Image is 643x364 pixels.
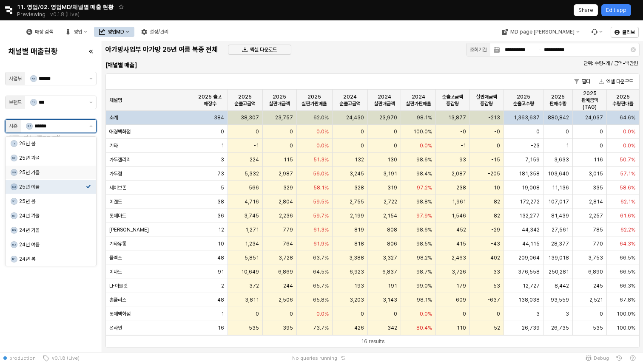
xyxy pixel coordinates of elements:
[94,27,134,37] div: 영업MD
[600,142,603,149] span: 0
[361,310,364,317] span: 0
[461,142,466,149] span: -1
[531,142,540,149] span: -23
[522,184,540,191] span: 19,008
[384,198,397,205] span: 2,722
[19,241,86,248] div: 24년 여름
[416,170,432,177] span: 98.4%
[221,156,224,163] span: 3
[218,240,224,247] span: 10
[473,93,500,107] span: 실판매금액 증감량
[379,114,397,121] span: 23,970
[388,282,397,289] span: 191
[417,296,432,303] span: 98.1%
[507,93,540,107] span: 2025 순출고수량
[452,254,466,261] span: 2,463
[19,183,86,190] div: 25년 여름
[11,242,17,248] span: R3
[452,198,466,205] span: 1,961
[620,114,635,121] span: 64.6%
[620,184,635,191] span: 58.6%
[150,29,168,35] div: 설정/관리
[253,142,259,149] span: -1
[416,198,432,205] span: 98.8%
[448,114,466,121] span: 13,877
[536,128,540,135] span: 0
[245,170,259,177] span: 5,332
[600,128,603,135] span: 0
[525,156,540,163] span: 7,159
[622,29,635,36] p: 클리브
[313,114,329,121] span: 62.0%
[383,212,397,219] span: 2,154
[588,268,603,275] span: 6,890
[588,254,603,261] span: 3,753
[279,170,293,177] span: 2,987
[371,93,397,107] span: 2024 실판매금액
[488,170,500,177] span: -205
[19,227,86,234] div: 24년 가을
[354,226,364,233] span: 819
[387,226,397,233] span: 808
[313,212,329,219] span: 59.7%
[456,296,466,303] span: 609
[11,213,17,219] span: R7
[214,114,224,121] span: 384
[11,256,17,262] span: R1
[387,324,397,331] span: 342
[620,296,635,303] span: 67.8%
[510,29,574,35] div: MD page [PERSON_NAME]
[497,310,500,317] span: 0
[245,226,259,233] span: 1,271
[109,97,122,104] span: 채널명
[316,310,329,317] span: 0.0%
[416,226,432,233] span: 98.6%
[279,254,293,261] span: 3,728
[283,324,293,331] span: 395
[196,93,224,107] span: 2025 출고 매장수
[620,156,635,163] span: 50.7%
[394,128,397,135] span: 0
[600,310,603,317] span: 0
[136,27,174,37] div: 설정/관리
[19,256,86,262] div: 24년 봄
[459,156,466,163] span: 93
[109,254,122,261] span: 플렉스
[551,296,569,303] span: 93,559
[249,282,259,289] span: 372
[593,240,603,247] span: 770
[86,120,96,133] button: 제안 사항 표시
[350,268,364,275] span: 6,923
[336,93,364,107] span: 2024 순출고금액
[108,29,124,35] div: 영업MD
[354,184,364,191] span: 328
[109,268,122,275] span: 이마트
[416,156,432,163] span: 98.6%
[491,226,500,233] span: -29
[589,212,603,219] span: 2,257
[593,226,603,233] span: 785
[6,136,96,266] div: Select an option
[417,254,432,261] span: 98.2%
[9,74,22,83] div: 사업부
[519,170,540,177] span: 181,358
[610,93,636,107] span: 2025 수량판매율
[86,72,96,85] button: 제안 사항 표시
[456,184,466,191] span: 238
[241,114,259,121] span: 38,307
[290,128,293,135] span: 0
[283,226,293,233] span: 779
[612,352,626,364] button: History
[387,184,397,191] span: 319
[576,90,603,110] span: 2025 판매금액(TAG)
[109,114,118,121] span: 소계
[383,170,397,177] span: 3,191
[221,310,224,317] span: 1
[355,156,364,163] span: 132
[589,296,603,303] span: 2,521
[416,268,432,275] span: 98.7%
[522,240,540,247] span: 44,115
[275,114,293,121] span: 23,757
[313,198,329,205] span: 59.5%
[620,170,635,177] span: 57.1%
